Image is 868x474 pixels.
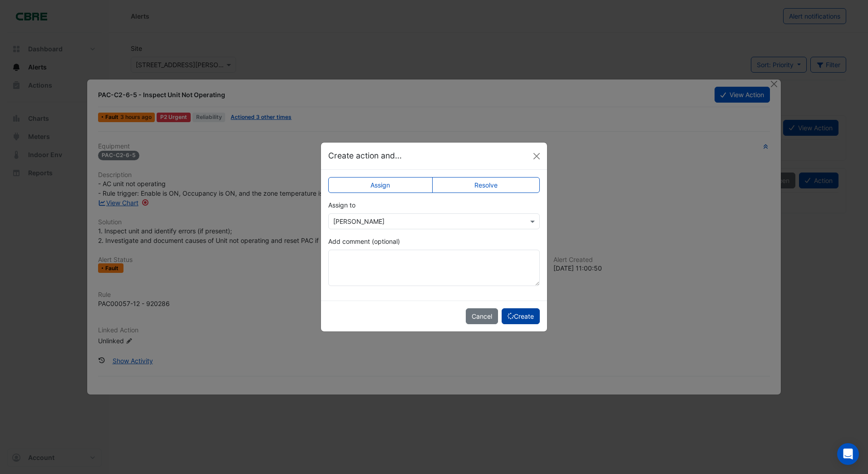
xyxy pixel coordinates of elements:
button: Cancel [466,308,498,324]
button: Close [530,149,543,163]
label: Resolve [432,177,540,193]
label: Assign [328,177,433,193]
label: Assign to [328,200,355,210]
h5: Create action and... [328,150,402,162]
label: Add comment (optional) [328,237,400,246]
button: Create [502,308,540,324]
div: Open Intercom Messenger [837,443,859,465]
